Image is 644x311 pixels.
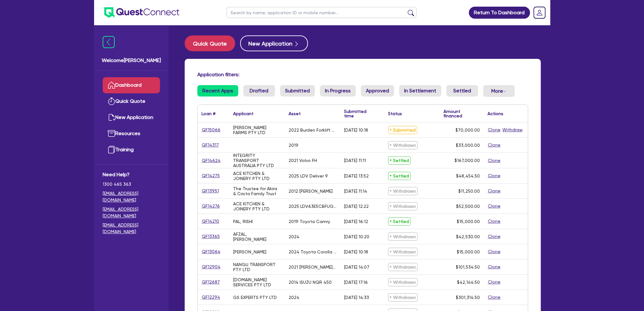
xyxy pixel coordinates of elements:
[103,126,160,142] a: Resources
[344,264,369,270] div: [DATE] 14:07
[289,219,330,224] div: 2019 Toyota Camry
[388,172,411,180] span: Settled
[103,77,160,93] a: Dashboard
[108,146,115,153] img: training
[344,109,375,118] div: Submitted time
[108,97,115,105] img: quick-quote
[457,219,480,224] span: $15,000.00
[344,158,366,163] div: [DATE] 11:11
[488,126,501,134] button: Clone
[289,280,332,285] div: 2014 ISUZU NQR 450
[488,111,503,116] div: Actions
[388,263,418,271] span: Withdrawn
[289,173,328,178] div: 2025 LDV Deliver 9
[399,85,441,96] a: In Settlement
[233,186,281,196] div: The Trustee for Akira & Crista Family Trust
[289,295,299,300] div: 2024
[344,173,369,178] div: [DATE] 13:52
[388,217,411,226] span: Settled
[469,7,530,19] a: Return To Dashboard
[488,278,501,286] button: Clone
[201,263,221,271] a: QF12904
[197,85,238,96] a: Recent Apps
[108,130,115,137] img: resources
[488,187,501,195] button: Clone
[201,126,221,134] a: QF15066
[185,35,240,51] a: Quick Quote
[502,126,523,134] button: Withdraw
[289,143,298,148] div: 2019
[233,153,281,168] div: INTEGRITY TRANSPORT AUSTRALIA PTY LTD
[197,72,528,78] h4: Application filters:
[456,234,480,239] span: $42,530.00
[344,295,369,300] div: [DATE] 14:33
[289,158,317,163] div: 2021 Volvo FH
[488,141,501,149] button: Clone
[457,249,480,254] span: $15,000.00
[289,111,301,116] div: Asset
[201,141,219,149] a: QF14317
[103,190,160,203] a: [EMAIL_ADDRESS][DOMAIN_NAME]
[456,204,480,209] span: $52,500.00
[488,202,501,210] button: Clone
[233,295,277,300] div: GS EXPERTS PTY LTD
[289,249,336,254] div: 2024 Toyota Corolla Hatch Hybride Ascent Sports 1.8L
[456,264,480,270] span: $101,534.50
[233,232,281,242] div: AFZAL, [PERSON_NAME]
[102,57,161,64] span: Welcome [PERSON_NAME]
[103,109,160,126] a: New Application
[388,233,418,241] span: Withdrawn
[488,248,501,255] button: Clone
[280,85,315,96] a: Submitted
[201,172,220,179] a: QF14275
[455,158,480,163] span: $167,000.00
[233,219,253,224] div: PAL, RISHI
[233,277,281,287] div: [DOMAIN_NAME] SERVICES PTY LTD
[233,201,281,211] div: ACE KITCHEN & JOINERY PTY LTD
[488,157,501,164] button: Clone
[388,202,418,210] span: Withdrawn
[289,234,299,239] div: 2024
[320,85,356,96] a: In Progress
[456,295,480,300] span: $301,314.50
[344,204,369,209] div: [DATE] 12:22
[488,172,501,179] button: Clone
[344,219,368,224] div: [DATE] 16:12
[289,264,336,270] div: 2021 [PERSON_NAME] Granite
[240,35,308,51] a: New Application
[488,294,501,301] button: Clone
[185,35,235,51] button: Quick Quote
[488,263,501,271] button: Clone
[361,85,394,96] a: Approved
[456,173,480,178] span: $48,454.50
[456,128,480,133] span: $70,000.00
[443,109,480,118] div: Amount financed
[103,142,160,158] a: Training
[103,222,160,235] a: [EMAIL_ADDRESS][DOMAIN_NAME]
[289,128,336,133] div: 2022 Burden Forklift New Holland TD95D HC 2022
[233,171,281,181] div: ACE KITCHEN & JOINERY PTY LTD
[344,234,369,239] div: [DATE] 10:20
[483,85,515,97] button: Dropdown toggle
[201,218,220,225] a: QF14210
[289,204,336,209] div: 2025 LDV63E5CBFUG3D500021 DL9 Deliver9.2L T/D 8Spd Auto LWB MR [PERSON_NAME]
[344,189,367,194] div: [DATE] 11:14
[457,280,480,285] span: $42,144.50
[388,156,411,165] span: Settled
[233,111,253,116] div: Applicant
[233,125,281,135] div: [PERSON_NAME] FARMS PTY LTD
[201,157,221,164] a: QF14624
[388,141,418,149] span: Withdrawn
[388,111,402,116] div: Status
[103,93,160,109] a: Quick Quote
[388,293,418,302] span: Withdrawn
[388,187,418,195] span: Withdrawn
[388,278,418,286] span: Withdrawn
[446,85,478,96] a: Settled
[201,187,219,195] a: QF13951
[289,189,333,194] div: 2012 [PERSON_NAME]
[201,111,215,116] div: Loan #
[458,189,480,194] span: $11,250.00
[201,278,220,286] a: QF12687
[488,233,501,240] button: Clone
